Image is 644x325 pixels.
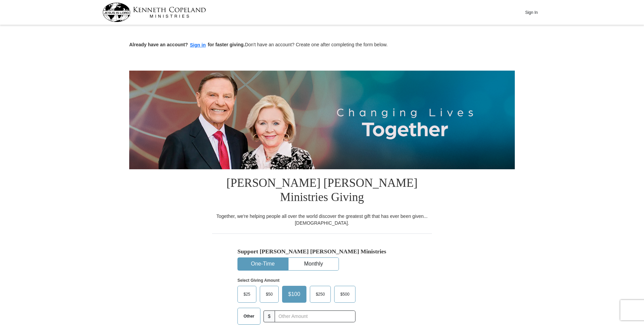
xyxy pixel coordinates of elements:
button: Sign in [188,41,208,49]
button: Monthly [289,258,339,270]
img: kcm-header-logo.svg [102,3,206,22]
span: $ [263,310,275,322]
span: $250 [313,289,328,299]
span: $25 [240,289,254,299]
input: Other Amount [275,310,355,322]
strong: Select Giving Amount [237,278,279,283]
span: $100 [285,289,304,299]
span: $500 [337,289,353,299]
h5: Support [PERSON_NAME] [PERSON_NAME] Ministries [237,248,407,255]
button: One-Time [238,258,288,270]
button: Sign In [521,7,542,18]
div: Together, we're helping people all over the world discover the greatest gift that has ever been g... [212,213,432,226]
h1: [PERSON_NAME] [PERSON_NAME] Ministries Giving [212,169,432,213]
strong: Already have an account? for faster giving. [129,42,245,47]
p: Don't have an account? Create one after completing the form below. [129,41,515,49]
span: Other [240,311,258,321]
span: $50 [262,289,276,299]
